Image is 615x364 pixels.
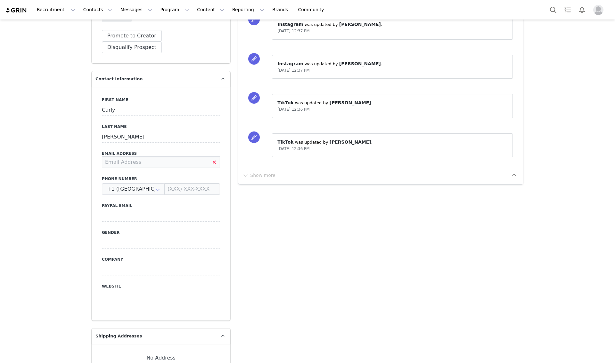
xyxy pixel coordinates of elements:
input: Country [102,183,165,195]
span: Instagram [277,22,303,27]
a: Community [294,3,331,17]
p: ⁨ ⁩ was updated by ⁨ ⁩. [277,139,507,146]
span: [DATE] 12:36 PM [277,146,309,151]
input: Email Address [102,156,220,168]
button: Messages [117,3,156,17]
span: [PERSON_NAME] [330,139,371,145]
button: Search [546,3,560,17]
label: Email Address [102,151,220,156]
button: Program [156,3,193,17]
button: Promote to Creator [102,30,162,42]
span: [PERSON_NAME] [339,61,381,66]
img: placeholder-profile.jpg [593,5,603,15]
button: Show more [242,170,276,180]
button: Content [193,3,228,17]
span: [DATE] 12:36 PM [277,107,309,112]
span: Shipping Addresses [95,333,142,339]
img: grin logo [5,7,28,13]
label: First Name [102,97,220,103]
label: Company [102,257,220,262]
label: Paypal Email [102,203,220,209]
span: [DATE] 12:37 PM [277,68,309,73]
button: Reporting [228,3,268,17]
a: Brands [268,3,294,17]
label: Gender [102,230,220,235]
p: ⁨ ⁩ was updated by ⁨ ⁩. [277,21,507,28]
span: TikTok [277,139,293,145]
span: [DATE] 12:37 PM [277,29,309,33]
p: ⁨ ⁩ was updated by ⁨ ⁩. [277,60,507,67]
label: Last Name [102,124,220,130]
button: Recruitment [33,3,79,17]
a: Tasks [561,3,575,17]
span: Contact Information [95,76,143,82]
span: [PERSON_NAME] [330,100,371,105]
span: TikTok [277,100,293,105]
button: Profile [589,5,610,15]
div: No Address [102,354,220,362]
button: Contacts [79,3,116,17]
span: Instagram [277,61,303,66]
label: Website [102,283,220,289]
button: Notifications [575,3,589,17]
p: ⁨ ⁩ was updated by ⁨ ⁩. [277,99,507,106]
body: Rich Text Area. Press ALT-0 for help. [5,5,263,12]
span: [PERSON_NAME] [339,22,381,27]
input: (XXX) XXX-XXXX [164,183,220,195]
button: Disqualify Prospect [102,42,162,53]
label: Phone Number [102,176,220,182]
div: United States [102,183,165,195]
